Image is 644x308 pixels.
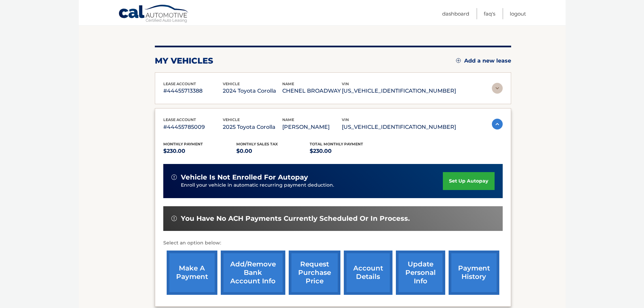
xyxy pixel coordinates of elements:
span: vin [342,81,349,86]
a: payment history [449,251,499,295]
a: Dashboard [442,8,469,19]
p: Select an option below: [163,239,503,247]
span: vehicle [223,81,240,86]
a: Logout [510,8,526,19]
span: lease account [163,117,196,122]
a: Add a new lease [456,57,511,64]
span: vehicle is not enrolled for autopay [181,173,308,182]
span: Monthly Payment [163,142,203,146]
p: $0.00 [236,146,310,156]
p: 2025 Toyota Corolla [223,122,282,132]
p: [PERSON_NAME] [282,122,342,132]
span: You have no ACH payments currently scheduled or in process. [181,214,410,223]
a: set up autopay [443,172,494,190]
p: 2024 Toyota Corolla [223,86,282,96]
a: Cal Automotive [118,4,189,24]
a: make a payment [167,251,217,295]
p: Enroll your vehicle in automatic recurring payment deduction. [181,182,443,189]
span: name [282,81,294,86]
span: vehicle [223,117,240,122]
span: lease account [163,81,196,86]
p: [US_VEHICLE_IDENTIFICATION_NUMBER] [342,122,456,132]
p: $230.00 [310,146,383,156]
img: alert-white.svg [171,216,177,221]
a: account details [344,251,392,295]
span: vin [342,117,349,122]
p: $230.00 [163,146,237,156]
h2: my vehicles [155,56,213,66]
img: add.svg [456,58,461,63]
p: #44455785009 [163,122,223,132]
p: [US_VEHICLE_IDENTIFICATION_NUMBER] [342,86,456,96]
img: alert-white.svg [171,174,177,180]
a: Add/Remove bank account info [221,251,285,295]
a: FAQ's [484,8,495,19]
span: name [282,117,294,122]
p: #44455713388 [163,86,223,96]
span: Monthly sales Tax [236,142,278,146]
a: update personal info [396,251,445,295]
span: Total Monthly Payment [310,142,363,146]
img: accordion-active.svg [492,119,503,129]
a: request purchase price [289,251,340,295]
p: CHENEL BROADWAY [282,86,342,96]
img: accordion-rest.svg [492,83,503,94]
